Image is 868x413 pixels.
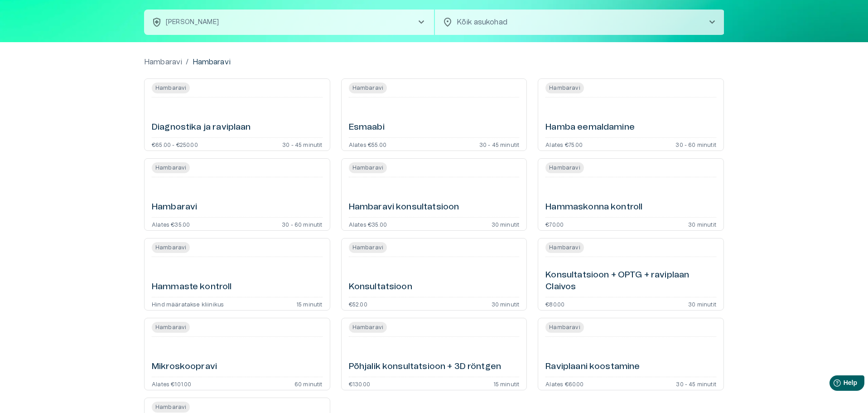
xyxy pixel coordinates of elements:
p: 30 - 45 minutit [282,141,323,147]
span: location_on [442,17,453,28]
p: Alates €75.00 [545,141,583,147]
button: health_and_safety[PERSON_NAME]chevron_right [144,10,434,35]
h6: Esmaabi [349,121,385,134]
p: Alates €101.00 [152,381,191,386]
span: chevron_right [707,17,718,28]
span: Hambaravi [152,83,190,93]
p: 30 - 45 minutit [676,381,716,386]
span: Hambaravi [152,162,190,173]
a: Hambaravi [144,57,182,68]
a: Open service booking details [538,78,724,151]
p: Alates €55.00 [349,141,386,147]
p: €65.00 - €250.00 [152,141,198,147]
p: 15 minutit [493,381,520,386]
p: 30 minutit [492,301,520,306]
a: Open service booking details [341,158,527,231]
h6: Konsultatsioon + OPTG + raviplaan Claivos [545,269,716,293]
span: Hambaravi [349,162,387,173]
h6: Põhjalik konsultatsioon + 3D röntgen [349,361,501,373]
p: Alates €35.00 [152,221,190,227]
p: 30 minutit [688,301,716,306]
h6: Hambaravi konsultatsioon [349,201,459,214]
a: Open service booking details [144,78,330,151]
span: Hambaravi [545,83,583,93]
p: Alates €60.00 [545,381,583,386]
span: chevron_right [416,17,427,28]
span: Hambaravi [545,242,583,253]
h6: Hammaste kontroll [152,281,232,293]
p: / [186,57,188,68]
h6: Hamba eemaldamine [545,121,635,134]
span: Hambaravi [152,402,190,413]
span: Hambaravi [152,322,190,333]
a: Open service booking details [144,158,330,231]
a: Open service booking details [144,318,330,390]
p: €80.00 [545,301,564,306]
h6: Mikroskoopravi [152,361,217,373]
p: 30 minutit [688,221,716,227]
h6: Konsultatsioon [349,281,412,293]
p: Kõik asukohad [457,17,692,28]
p: 60 minutit [294,381,323,386]
h6: Raviplaani koostamine [545,361,640,373]
span: Hambaravi [349,83,387,93]
p: 30 - 45 minutit [479,141,520,147]
p: 30 - 60 minutit [282,221,323,227]
p: €70.00 [545,221,564,227]
h6: Diagnostika ja raviplaan [152,121,251,134]
p: 30 minutit [492,221,520,227]
p: €130.00 [349,381,370,386]
p: Alates €35.00 [349,221,387,227]
p: [PERSON_NAME] [166,18,219,27]
a: Open service booking details [538,238,724,311]
iframe: Help widget launcher [797,372,868,397]
p: Hambaravi [193,57,231,68]
a: Open service booking details [538,318,724,390]
span: Hambaravi [349,322,387,333]
a: Open service booking details [144,238,330,311]
span: Hambaravi [349,242,387,253]
p: 30 - 60 minutit [675,141,716,147]
a: Open service booking details [341,78,527,151]
a: Open service booking details [341,238,527,311]
h6: Hammaskonna kontroll [545,201,642,214]
p: Hind määratakse kliinikus [152,301,224,306]
span: Hambaravi [545,322,583,333]
span: Hambaravi [545,162,583,173]
a: Open service booking details [341,318,527,390]
h6: Hambaravi [152,201,197,214]
a: Open service booking details [538,158,724,231]
span: Hambaravi [152,242,190,253]
p: 15 minutit [296,301,323,306]
span: health_and_safety [151,17,162,28]
p: €52.00 [349,301,367,306]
